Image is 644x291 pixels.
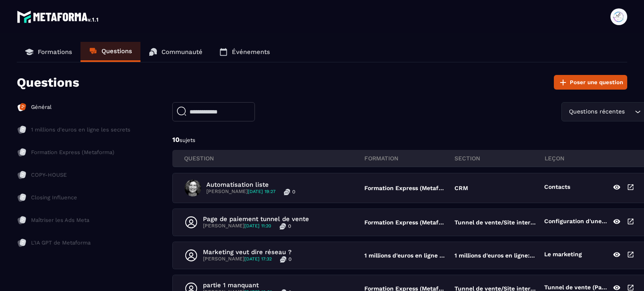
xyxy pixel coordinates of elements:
img: formation-icon-inac.db86bb20.svg [17,238,27,248]
p: Contacts [544,183,570,193]
p: [PERSON_NAME] [203,223,271,229]
p: Général [31,103,52,111]
p: FORMATION [364,155,454,162]
p: Questions [101,47,132,55]
p: L'IA GPT de Metaforma [31,239,91,247]
p: [PERSON_NAME] [203,256,272,263]
p: 1 millions d'euros en ligne les secrets [364,252,446,259]
p: 0 [292,188,295,195]
span: sujets [179,137,195,143]
p: 1 millions d'euros en ligne: les secrets [454,252,536,259]
p: Automatisation liste [206,181,295,188]
span: [DATE] 17:32 [244,256,272,262]
p: Formation Express (Metaforma) [364,219,446,226]
p: Questions [17,75,79,90]
p: Closing Influence [31,194,77,201]
p: Tunnel de vente/Site internet [454,219,536,226]
span: [DATE] 11:20 [244,223,271,229]
p: CRM [454,185,468,191]
a: Communauté [140,42,211,62]
p: Formation Express (Metaforma) [364,185,446,191]
input: Search for option [626,107,633,116]
a: Formations [17,42,80,62]
img: formation-icon-inac.db86bb20.svg [17,170,27,180]
img: formation-icon-active.2ea72e5a.svg [17,102,27,112]
a: Événements [211,42,278,62]
p: [PERSON_NAME] [206,188,275,195]
p: Maîtriser les Ads Meta [31,216,89,224]
p: section [454,155,545,162]
p: leçon [545,155,635,162]
span: [DATE] 19:27 [248,189,275,194]
p: Communauté [161,48,203,56]
img: logo [17,8,100,25]
p: Marketing veut dire réseau ? [203,248,291,256]
p: 1 millions d'euros en ligne les secrets [31,126,130,134]
p: partie 1 manquant [203,281,291,289]
img: formation-icon-inac.db86bb20.svg [17,125,27,135]
span: Questions récentes [567,107,626,116]
img: formation-icon-inac.db86bb20.svg [17,193,27,203]
p: Formations [38,48,72,56]
img: formation-icon-inac.db86bb20.svg [17,147,27,157]
button: Poser une question [554,75,627,90]
p: 0 [288,256,291,263]
p: Configuration d'une page de paiement sur Metaforma [544,218,607,227]
p: COPY-HOUSE [31,171,67,179]
img: formation-icon-inac.db86bb20.svg [17,215,27,225]
p: QUESTION [184,155,364,162]
a: Questions [80,42,140,62]
p: Page de paiement tunnel de vente [203,215,309,223]
p: Le marketing [544,251,582,260]
p: Formation Express (Metaforma) [31,149,114,156]
p: 0 [288,223,291,229]
p: Événements [232,48,270,56]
